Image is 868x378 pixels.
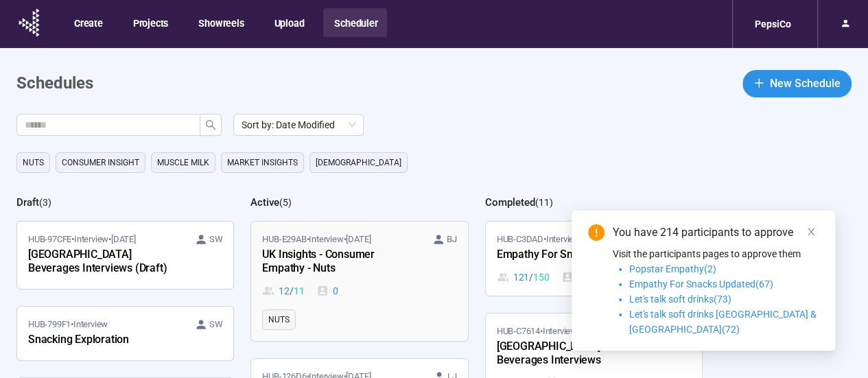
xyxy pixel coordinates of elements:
h1: Schedules [16,71,93,97]
button: Projects [122,8,178,37]
div: 12 [262,283,304,298]
span: HUB-E29AB • Interview • [262,233,371,246]
span: HUB-C3DAD • Interview • [497,233,608,246]
button: Showreels [187,8,253,37]
span: close [806,227,816,237]
time: [DATE] [111,234,136,244]
span: Empathy For Snacks Updated(67) [629,279,773,290]
button: plusNew Schedule [742,70,852,97]
span: consumer insight [62,156,139,169]
div: UK Insights - Consumer Empathy - Nuts [262,246,413,278]
span: ( 11 ) [535,197,553,208]
div: 0 [316,283,338,298]
span: Let's talk soft drinks(73) [629,294,731,305]
time: [DATE] [346,234,371,244]
span: BJ [447,233,457,246]
span: HUB-799F1 • Interview [28,318,108,331]
span: / [290,283,294,298]
h2: Completed [485,196,535,209]
div: [GEOGRAPHIC_DATA] Beverages Interviews [497,338,648,370]
span: Let's talk soft drinks [GEOGRAPHIC_DATA] & [GEOGRAPHIC_DATA](72) [629,309,817,335]
span: 150 [533,270,549,285]
div: Snacking Exploration [28,331,179,349]
div: [GEOGRAPHIC_DATA] Beverages Interviews (Draft) [28,246,179,278]
span: Nuts [268,313,289,327]
span: Nuts [23,156,44,169]
div: 121 [497,270,550,285]
a: HUB-799F1•Interview SWSnacking Exploration [17,307,233,360]
span: Muscle Milk [157,156,209,169]
button: Upload [263,8,314,37]
a: HUB-E29AB•Interview•[DATE] BJUK Insights - Consumer Empathy - Nuts12 / 110Nuts [251,222,467,341]
span: SW [209,318,223,331]
button: search [200,114,222,136]
span: Popstar Empathy(2) [629,263,716,274]
span: ( 3 ) [39,197,51,208]
span: 11 [294,283,305,298]
span: HUB-97CFE • Interview • [28,233,136,246]
span: [DEMOGRAPHIC_DATA] [316,156,401,169]
span: SW [209,233,223,246]
span: search [205,119,216,130]
button: Create [63,8,113,37]
a: HUB-C3DAD•Interview•[DATE] SWEmpathy For Snacks121 / 1500 [486,222,702,296]
span: ( 5 ) [279,197,292,208]
span: exclamation-circle [588,224,605,241]
div: 0 [561,270,583,285]
span: / [529,270,533,285]
span: HUB-C7614 • Interview • [497,324,605,338]
span: New Schedule [770,75,841,92]
div: Empathy For Snacks [497,246,648,264]
button: Scheduler [323,8,387,37]
h2: Draft [16,196,39,209]
span: Sort by: Date Modified [242,115,355,135]
span: plus [753,78,764,88]
span: market insights [227,156,298,169]
p: Visit the participants pages to approve them [613,246,819,261]
div: You have 214 participants to approve [613,224,819,241]
a: HUB-97CFE•Interview•[DATE] SW[GEOGRAPHIC_DATA] Beverages Interviews (Draft) [17,222,233,289]
div: PepsiCo [747,11,799,37]
h2: Active [250,196,279,209]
